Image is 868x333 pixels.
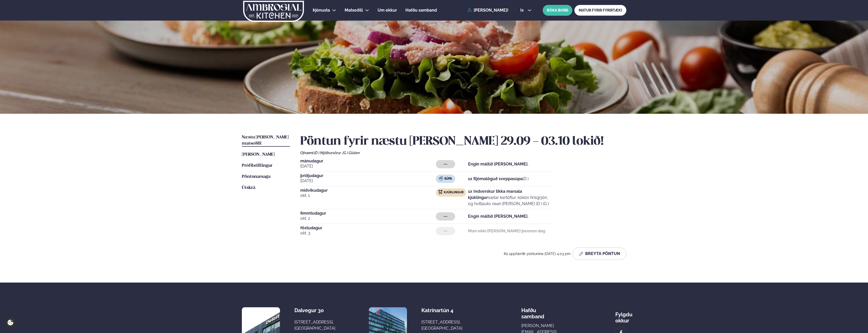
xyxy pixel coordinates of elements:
[242,135,289,146] span: Næstu [PERSON_NAME] matseðill
[242,152,275,157] span: [PERSON_NAME]
[242,174,270,179] span: Pöntunarsaga
[314,151,343,155] span: (D ) Mjólkurvörur ,
[543,5,572,16] button: BÓKA BORÐ
[405,7,437,13] a: Hafðu samband
[242,186,255,190] span: Útskrá
[313,7,330,13] a: Þjónusta
[242,134,290,147] a: Næstu [PERSON_NAME] matseðill
[300,211,436,215] span: fimmtudagur
[439,176,443,180] img: soup.svg
[516,8,535,12] button: is
[573,248,626,260] button: Breyta Pöntun
[405,8,437,13] span: Hafðu samband
[294,319,335,331] div: [STREET_ADDRESS], [GEOGRAPHIC_DATA]
[242,185,255,191] a: Útskrá
[444,162,447,166] span: ---
[242,174,270,180] a: Pöntunarsaga
[300,178,436,184] span: [DATE]
[5,317,16,328] a: Cookie settings
[300,151,626,155] div: Ofnæmi:
[468,189,522,200] strong: 1x Indverskur tikka marsala kjúklingur
[467,8,508,13] a: [PERSON_NAME]!
[378,8,397,13] span: Um okkur
[345,7,363,13] a: Matseðill
[300,226,436,230] span: föstudagur
[444,190,464,195] span: Kjúklingur
[300,159,436,163] span: mánudagur
[300,215,436,222] span: okt. 2
[313,8,330,13] span: Þjónusta
[300,134,626,149] h2: Pöntun fyrir næstu [PERSON_NAME] 29.09 - 03.10 lokið!
[468,176,523,181] strong: 1x Rjómalöguð sveppasúpa
[294,307,335,313] div: Dalvegur 30
[300,192,436,199] span: okt. 1
[444,229,447,233] span: ---
[468,188,552,207] p: sætar kartöflur, kókos hrísgrjón, og hvítlauks naan [PERSON_NAME] (D ) (G )
[378,7,397,13] a: Um okkur
[574,5,626,16] a: MATUR FYRIR FYRIRTÆKI
[242,163,273,169] a: Prófílstillingar
[243,1,304,22] img: logo
[468,214,529,219] strong: Engin máltíð [PERSON_NAME].
[242,163,273,168] span: Prófílstillingar
[444,177,452,181] span: Súpa
[300,174,436,178] span: þriðjudagur
[421,307,462,313] div: Katrínartún 4
[242,152,275,158] a: [PERSON_NAME]
[345,8,363,13] span: Matseðill
[468,229,545,233] strong: Mun ekki [PERSON_NAME] þennan dag
[504,252,571,256] span: Þú uppfærðir pöntunina [DATE] 4:03 pm
[520,8,525,12] span: is
[421,319,462,331] div: [STREET_ADDRESS], [GEOGRAPHIC_DATA]
[300,230,436,236] span: okt. 3
[444,214,447,218] span: ---
[521,303,544,320] span: Hafðu samband
[300,188,436,192] span: miðvikudagur
[468,162,529,166] strong: Engin máltíð [PERSON_NAME].
[343,151,360,155] span: (G ) Glúten
[468,176,529,182] p: (D )
[438,190,442,194] img: chicken.svg
[615,307,632,324] div: Fylgdu okkur
[300,163,436,169] span: [DATE]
